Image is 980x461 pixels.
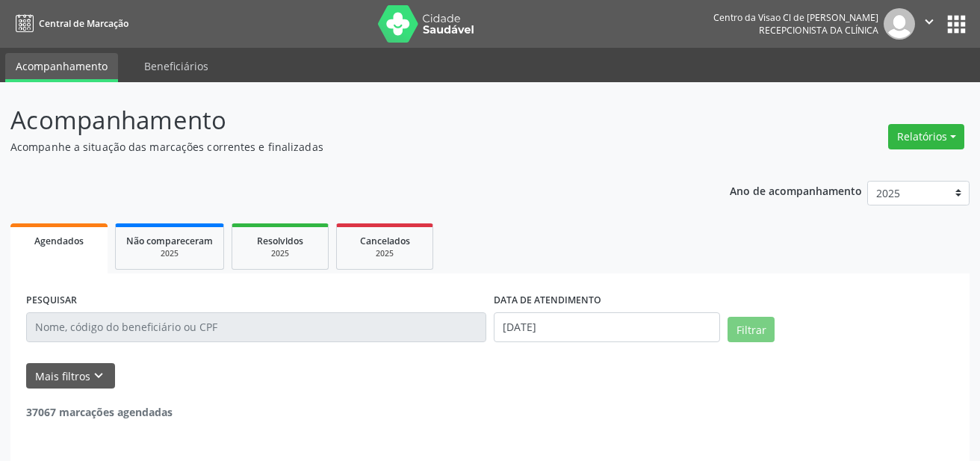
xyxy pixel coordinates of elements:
a: Central de Marcação [10,11,128,36]
span: Não compareceram [126,235,213,247]
a: Acompanhamento [5,53,118,82]
p: Acompanhamento [10,102,682,139]
button: Relatórios [888,124,964,149]
span: Cancelados [360,235,410,247]
span: Central de Marcação [39,17,128,30]
a: Beneficiários [134,53,219,79]
button:  [915,8,943,40]
p: Acompanhe a situação das marcações correntes e finalizadas [10,139,682,155]
p: Ano de acompanhamento [730,181,862,199]
strong: 37067 marcações agendadas [26,405,173,419]
label: DATA DE ATENDIMENTO [494,289,601,312]
button: apps [943,11,970,37]
div: 2025 [243,248,317,259]
span: Agendados [34,235,84,247]
input: Selecione um intervalo [494,312,720,342]
span: Resolvidos [257,235,303,247]
label: PESQUISAR [26,289,77,312]
div: 2025 [347,248,422,259]
i:  [921,13,937,30]
div: 2025 [126,248,213,259]
input: Nome, código do beneficiário ou CPF [26,312,486,342]
div: Centro da Visao Cl de [PERSON_NAME] [713,11,878,24]
button: Mais filtroskeyboard_arrow_down [26,363,115,389]
span: Recepcionista da clínica [759,24,878,37]
img: img [884,8,915,40]
button: Filtrar [728,317,775,342]
i: keyboard_arrow_down [90,368,107,384]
